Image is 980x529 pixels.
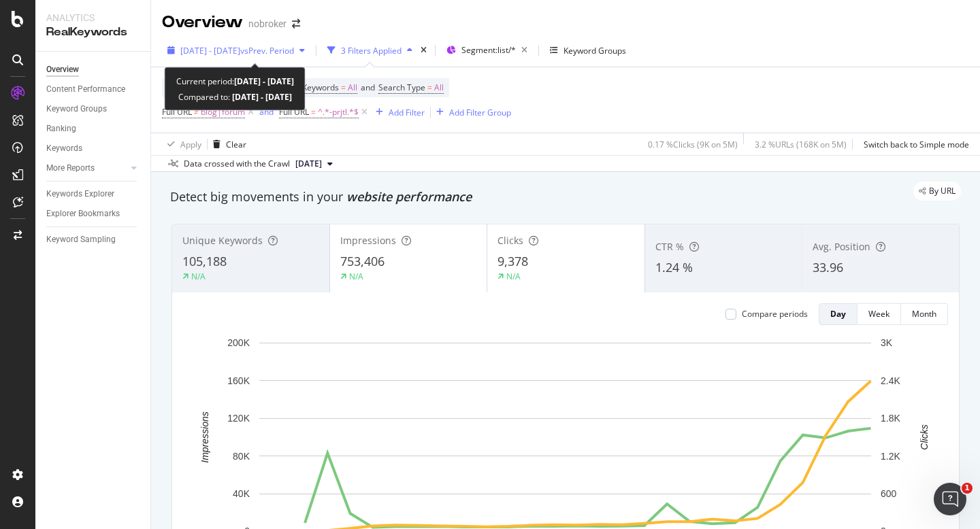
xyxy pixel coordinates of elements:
[361,82,375,93] span: and
[341,45,402,56] div: 3 Filters Applied
[349,271,363,282] div: N/A
[182,253,227,269] span: 105,188
[208,133,246,155] button: Clear
[655,240,684,253] span: CTR %
[742,308,808,320] div: Compare periods
[234,75,294,87] b: [DATE] - [DATE]
[341,82,346,93] span: =
[46,82,141,97] a: Content Performance
[199,411,210,462] text: Impressions
[506,271,521,282] div: N/A
[813,259,843,275] span: 33.96
[279,106,309,118] span: Full URL
[162,39,310,61] button: [DATE] - [DATE]vsPrev. Period
[227,413,250,424] text: 120K
[46,11,140,24] div: Analytics
[881,375,900,386] text: 2.4K
[813,240,870,253] span: Avg. Position
[46,187,114,201] div: Keywords Explorer
[912,308,936,320] div: Month
[46,161,127,175] a: More Reports
[178,89,292,105] div: Compared to:
[46,207,141,221] a: Explorer Bookmarks
[176,73,294,89] div: Current period:
[46,24,140,40] div: RealKeywords
[830,308,846,320] div: Day
[180,139,201,150] div: Apply
[46,187,141,201] a: Keywords Explorer
[934,483,966,515] iframe: Intercom live chat
[46,102,107,116] div: Keyword Groups
[292,19,300,29] div: arrow-right-arrow-left
[46,82,125,97] div: Content Performance
[913,182,961,201] div: legacy label
[868,308,889,320] div: Week
[194,106,199,118] span: ≠
[290,156,338,172] button: [DATE]
[46,102,141,116] a: Keyword Groups
[191,271,206,282] div: N/A
[461,44,516,56] span: Segment: list/*
[881,488,897,499] text: 600
[230,91,292,103] b: [DATE] - [DATE]
[655,259,693,275] span: 1.24 %
[431,104,511,120] button: Add Filter Group
[318,103,359,122] span: ^.*-prjtl.*$
[201,103,245,122] span: blog|forum
[929,187,955,195] span: By URL
[162,11,243,34] div: Overview
[302,82,339,93] span: Keywords
[449,107,511,118] div: Add Filter Group
[46,141,82,156] div: Keywords
[648,139,738,150] div: 0.17 % Clicks ( 9K on 5M )
[311,106,316,118] span: =
[46,63,141,77] a: Overview
[370,104,425,120] button: Add Filter
[46,161,95,175] div: More Reports
[901,303,948,325] button: Month
[162,133,201,155] button: Apply
[881,451,900,462] text: 1.2K
[295,158,322,170] span: 2025 Aug. 4th
[46,122,141,136] a: Ranking
[962,483,973,494] span: 1
[340,234,396,247] span: Impressions
[180,45,240,56] span: [DATE] - [DATE]
[755,139,847,150] div: 3.2 % URLs ( 168K on 5M )
[858,133,969,155] button: Switch back to Simple mode
[497,234,523,247] span: Clicks
[227,337,250,348] text: 200K
[434,78,444,97] span: All
[259,105,274,118] button: and
[226,139,246,150] div: Clear
[46,233,141,247] a: Keyword Sampling
[46,122,76,136] div: Ranking
[919,424,930,449] text: Clicks
[248,17,287,31] div: nobroker
[184,158,290,170] div: Data crossed with the Crawl
[322,39,418,61] button: 3 Filters Applied
[427,82,432,93] span: =
[233,451,250,462] text: 80K
[441,39,533,61] button: Segment:list/*
[819,303,857,325] button: Day
[881,413,900,424] text: 1.8K
[348,78,357,97] span: All
[857,303,901,325] button: Week
[46,233,116,247] div: Keyword Sampling
[544,39,632,61] button: Keyword Groups
[227,375,250,386] text: 160K
[378,82,425,93] span: Search Type
[240,45,294,56] span: vs Prev. Period
[340,253,385,269] span: 753,406
[46,207,120,221] div: Explorer Bookmarks
[563,45,626,56] div: Keyword Groups
[497,253,528,269] span: 9,378
[233,488,250,499] text: 40K
[881,337,893,348] text: 3K
[182,234,263,247] span: Unique Keywords
[389,107,425,118] div: Add Filter
[46,141,141,156] a: Keywords
[864,139,969,150] div: Switch back to Simple mode
[259,106,274,118] div: and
